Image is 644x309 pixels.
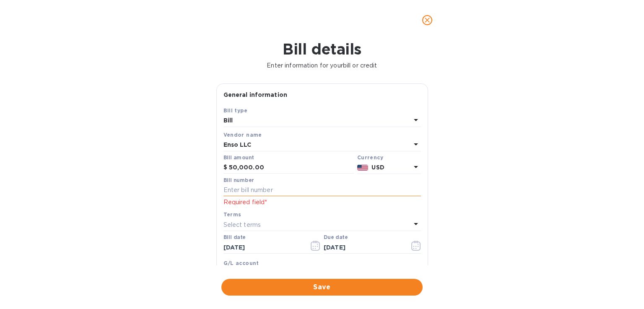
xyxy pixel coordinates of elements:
label: Bill amount [223,155,254,160]
b: Bill type [223,107,248,114]
b: Currency [357,154,383,161]
span: Save [228,282,416,292]
input: Select date [223,241,303,254]
button: Save [221,279,423,296]
img: USD [357,165,369,171]
b: Bill [223,117,233,124]
b: General information [223,91,288,98]
b: Terms [223,211,241,218]
input: Due date [324,241,403,254]
label: Bill number [223,178,254,183]
p: Enter information for your bill or credit [7,61,637,70]
h1: Bill details [7,40,637,58]
p: Required field* [223,198,421,207]
input: Enter bill number [223,184,421,197]
div: $ [223,161,229,174]
input: $ Enter bill amount [229,161,354,174]
b: Vendor name [223,132,262,138]
label: Due date [324,235,348,240]
b: Enso LLC [223,141,252,148]
button: close [417,10,437,30]
label: Bill date [223,235,246,240]
b: USD [371,164,384,171]
b: G/L account [223,260,259,266]
p: Select terms [223,221,261,229]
